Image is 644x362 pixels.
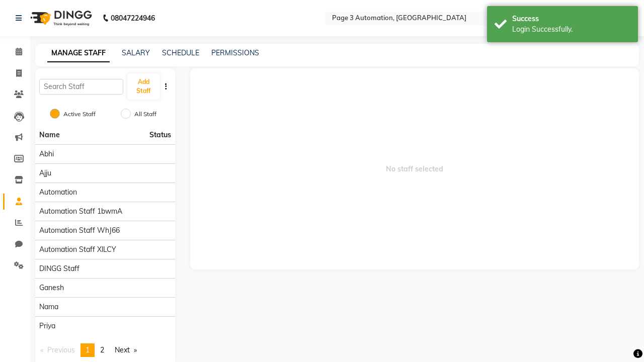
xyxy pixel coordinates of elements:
[110,343,142,357] a: Next
[39,283,64,293] span: Ganesh
[39,263,79,274] span: DINGG Staff
[127,73,160,100] button: Add Staff
[39,321,55,331] span: Priya
[39,79,123,95] input: Search Staff
[39,168,51,178] span: Ajju
[47,345,75,354] span: Previous
[39,130,60,139] span: Name
[190,68,639,269] span: No staff selected
[512,24,630,35] div: Login Successfully.
[512,14,630,24] div: Success
[100,345,104,354] span: 2
[39,149,54,159] span: Abhi
[39,225,120,236] span: Automation Staff WhJ66
[39,244,116,255] span: Automation Staff xlLCY
[39,206,122,217] span: Automation Staff 1bwmA
[149,130,171,140] span: Status
[63,110,96,119] label: Active Staff
[211,48,259,57] a: PERMISSIONS
[35,343,175,357] nav: Pagination
[86,345,90,354] span: 1
[134,110,156,119] label: All Staff
[162,48,199,57] a: SCHEDULE
[26,4,95,32] img: logo
[122,48,150,57] a: SALARY
[47,44,110,62] a: MANAGE STAFF
[111,4,155,32] b: 08047224946
[39,302,58,312] span: Nama
[39,187,77,198] span: Automation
